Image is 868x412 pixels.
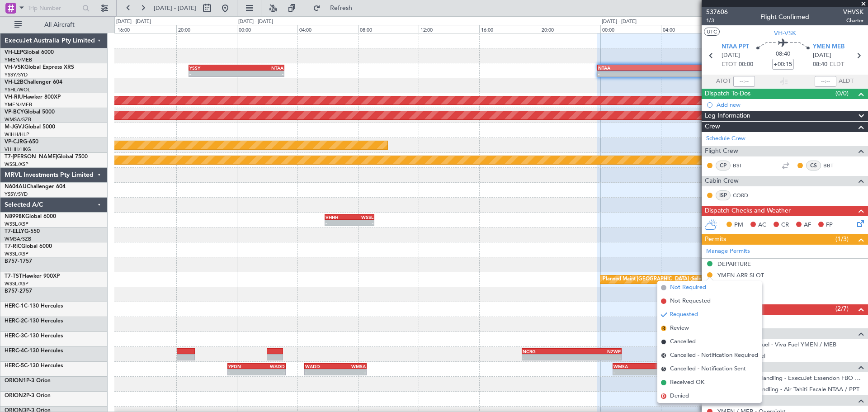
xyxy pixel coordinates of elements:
a: WSSL/XSP [5,251,28,257]
span: N8998K [5,214,25,219]
div: NZWP [571,349,621,354]
div: WMSA [335,364,366,369]
span: S [661,366,666,372]
div: - [571,355,621,360]
span: R [661,326,666,331]
span: ATOT [716,77,731,86]
a: T7-RICGlobal 6000 [5,244,52,249]
div: WMSA [613,364,649,369]
div: DEPARTURE [717,260,751,268]
span: 08:40 [813,60,827,69]
a: HERC-2C-130 Hercules [5,318,63,324]
span: VH-RIU [5,95,23,100]
span: Review [670,324,689,333]
span: T7-[PERSON_NAME] [5,154,57,160]
span: Cancelled - Notification Sent [670,365,746,374]
a: BSI [733,161,753,170]
div: YPDN [228,364,256,369]
span: VH-VSK [5,65,24,70]
span: NTAA PPT [722,43,749,52]
div: Add new [717,294,863,302]
a: HERC-5C-130 Hercules [5,363,63,369]
div: - [228,369,256,375]
span: Charter [843,17,863,24]
div: - [236,71,283,76]
a: ORION1P-3 Orion [5,378,51,384]
span: HERC-5 [5,363,24,369]
a: T7-TSTHawker 900XP [5,274,60,279]
span: HERC-2 [5,318,24,324]
a: YSSY/SYD [5,71,28,78]
span: Refresh [322,5,360,11]
span: (1/3) [835,234,849,244]
div: [DATE] - [DATE] [602,18,637,26]
div: - [335,369,366,375]
span: FP [826,221,833,230]
a: WSSL/XSP [5,161,28,168]
span: VH-L2B [5,80,24,85]
a: WSSL/XSP [5,280,28,287]
div: VCRI [649,364,685,369]
a: CORD [733,191,753,199]
div: 12:00 [419,25,479,33]
div: 20:00 [176,25,237,33]
span: 00:00 [739,60,753,69]
span: Requested [670,310,698,319]
div: 20:00 [540,25,600,33]
span: [DATE] - [DATE] [154,4,196,12]
span: Permits [705,234,726,245]
span: T7-TST [5,274,22,279]
div: 16:00 [116,25,176,33]
span: ORION2 [5,393,26,398]
div: [DATE] - [DATE] [116,18,151,26]
div: - [349,220,373,226]
span: N604AU [5,184,27,189]
div: YMEN ARR SLOT [717,271,764,279]
div: - [665,71,732,76]
span: ALDT [839,77,854,86]
span: T7-RIC [5,244,21,249]
a: WSSL/XSP [5,221,28,227]
input: --:-- [733,76,755,87]
a: N604AUChallenger 604 [5,184,66,189]
span: All Aircraft [24,22,95,28]
a: NTAA / PPT - Handling - Air Tahiti Escale NTAA / PPT [717,385,859,393]
a: VP-BCYGlobal 5000 [5,109,55,115]
div: Flight Confirmed [760,12,809,22]
div: CP [716,161,731,170]
span: Dispatch Checks and Weather [705,206,791,216]
span: Cancelled [670,337,696,346]
a: YMEN/MEB [5,101,32,108]
a: N8998KGlobal 6000 [5,214,56,219]
div: - [189,71,236,76]
a: VP-CJRG-650 [5,139,38,145]
button: UTC [704,28,720,36]
div: YSSY [189,65,236,71]
a: HERC-4C-130 Hercules [5,348,63,354]
span: R [661,353,666,358]
a: YMEN / MEB - Handling - ExecuJet Essendon FBO YMEN / MEB [717,374,863,382]
div: 04:00 [661,25,722,33]
div: NCRG [523,349,572,354]
span: HERC-4 [5,348,24,354]
a: T7-[PERSON_NAME]Global 7500 [5,154,88,160]
a: T7-ELLYG-550 [5,229,40,234]
button: All Aircraft [10,18,98,32]
span: Cabin Crew [705,176,739,186]
span: (0/0) [835,89,849,98]
span: HERC-1 [5,303,24,309]
a: WMSA/SZB [5,236,31,242]
a: Schedule Crew [706,134,745,143]
a: WMSA/SZB [5,116,31,123]
a: VH-L2BChallenger 604 [5,80,62,85]
div: Planned Maint [GEOGRAPHIC_DATA] (Seletar) [603,273,709,286]
div: VHHH [325,214,349,220]
span: VP-CJR [5,139,23,145]
a: VH-RIUHawker 800XP [5,95,61,100]
div: - [257,369,285,375]
a: VH-LEPGlobal 6000 [5,50,54,55]
a: B757-1757 [5,259,32,264]
span: VH-VSK [774,28,796,38]
div: WADD [305,364,335,369]
a: HERC-3C-130 Hercules [5,333,63,339]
